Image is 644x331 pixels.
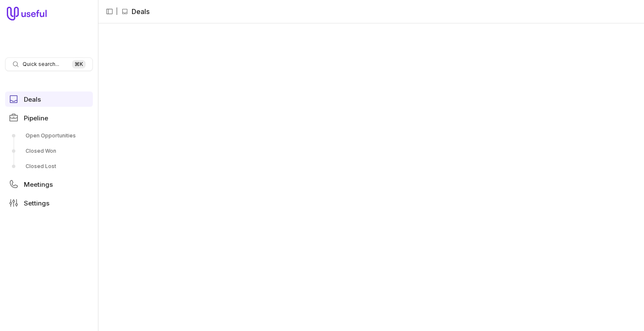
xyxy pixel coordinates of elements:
[103,5,116,18] button: Collapse sidebar
[121,6,149,17] li: Deals
[5,129,93,173] div: Pipeline submenu
[116,6,118,17] span: |
[24,200,49,206] span: Settings
[5,177,93,192] a: Meetings
[5,110,93,126] a: Pipeline
[72,60,86,68] kbd: ⌘ K
[5,160,93,173] a: Closed Lost
[24,181,53,188] span: Meetings
[5,129,93,143] a: Open Opportunities
[24,115,48,121] span: Pipeline
[5,195,93,211] a: Settings
[5,144,93,158] a: Closed Won
[5,91,93,107] a: Deals
[24,96,41,103] span: Deals
[23,61,59,68] span: Quick search...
